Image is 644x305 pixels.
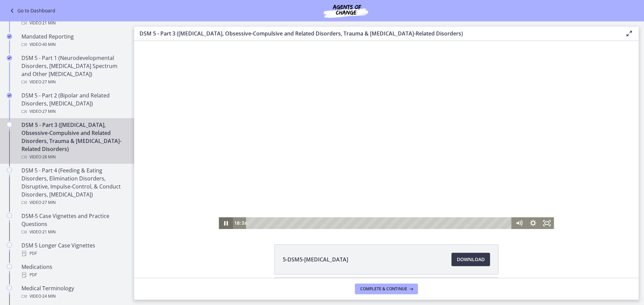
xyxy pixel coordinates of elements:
[41,228,56,236] span: · 21 min
[457,255,485,263] span: Download
[360,286,407,292] span: Complete & continue
[21,107,126,116] div: Video
[21,212,126,236] div: DSM-5 Case Vignettes and Practice Questions
[283,255,348,263] span: 5-DSM5-[MEDICAL_DATA]
[406,176,420,188] button: Fullscreen
[134,41,639,229] iframe: Video Lesson
[21,284,126,300] div: Medical Terminology
[21,166,126,207] div: DSM 5 - Part 4 (Feeding & Eating Disorders, Elimination Disorders, Disruptive, Impulse-Control, &...
[21,292,126,300] div: Video
[41,78,56,86] span: · 27 min
[392,176,406,188] button: Show settings menu
[21,249,126,257] div: PDF
[21,121,126,161] div: DSM 5 - Part 3 ([MEDICAL_DATA], Obsessive-Compulsive and Related Disorders, Trauma & [MEDICAL_DAT...
[21,228,126,236] div: Video
[21,91,126,116] div: DSM 5 - Part 2 (Bipolar and Related Disorders, [MEDICAL_DATA])
[21,78,126,86] div: Video
[41,19,56,27] span: · 21 min
[378,176,392,188] button: Mute
[21,19,126,27] div: Video
[8,7,55,15] a: Go to Dashboard
[41,153,56,161] span: · 28 min
[21,32,126,49] div: Mandated Reporting
[7,34,12,39] i: Completed
[41,199,56,207] span: · 27 min
[7,93,12,98] i: Completed
[21,153,126,161] div: Video
[21,241,126,257] div: DSM 5 Longer Case Vignettes
[41,41,56,49] span: · 40 min
[21,41,126,49] div: Video
[306,3,386,19] img: Agents of Change Social Work Test Prep
[41,107,56,116] span: · 27 min
[21,263,126,279] div: Medications
[355,284,418,294] button: Complete & continue
[21,54,126,86] div: DSM 5 - Part 1 (Neurodevelopmental Disorders, [MEDICAL_DATA] Spectrum and Other [MEDICAL_DATA])
[140,29,614,37] h3: DSM 5 - Part 3 ([MEDICAL_DATA], Obsessive-Compulsive and Related Disorders, Trauma & [MEDICAL_DAT...
[451,253,490,266] a: Download
[7,55,12,61] i: Completed
[41,292,56,300] span: · 24 min
[21,271,126,279] div: PDF
[21,199,126,207] div: Video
